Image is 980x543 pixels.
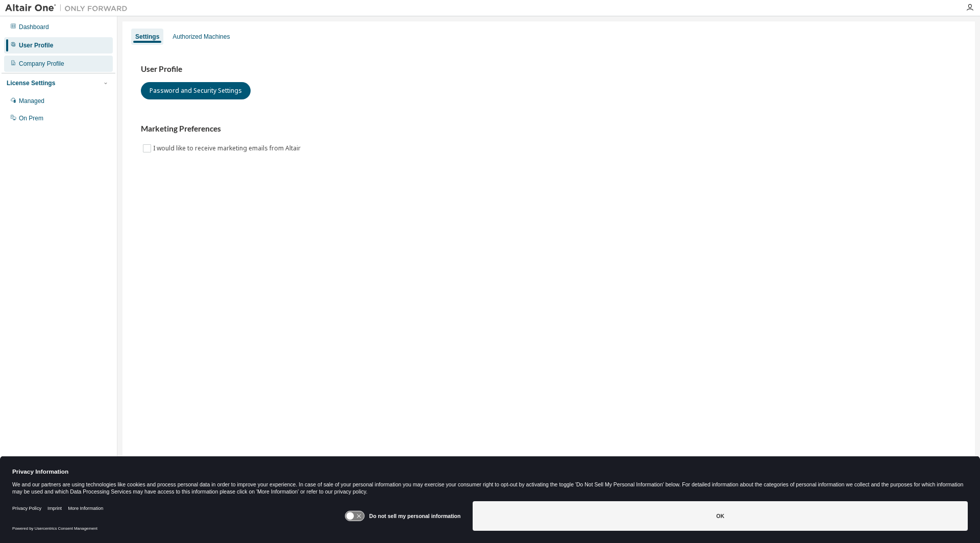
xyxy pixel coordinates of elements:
div: User Profile [19,41,53,49]
div: Authorized Machines [173,33,230,41]
div: License Settings [7,79,55,87]
div: On Prem [19,114,43,122]
button: Password and Security Settings [141,82,251,99]
h3: Marketing Preferences [141,124,957,134]
img: Altair One [5,3,133,13]
label: I would like to receive marketing emails from Altair [153,142,303,154]
div: Managed [19,97,44,105]
div: Dashboard [19,23,49,31]
div: Settings [135,33,159,41]
h3: User Profile [141,64,957,74]
div: Company Profile [19,60,64,68]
